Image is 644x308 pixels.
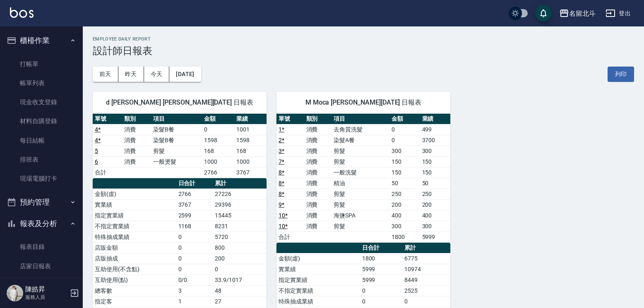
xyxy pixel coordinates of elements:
td: 3 [176,285,213,296]
a: 材料自購登錄 [3,112,79,131]
td: 剪髮 [332,156,389,167]
td: 300 [420,221,450,232]
td: 店販抽成 [93,253,176,264]
td: 合計 [93,167,122,178]
td: 1001 [234,124,267,135]
td: 1800 [389,232,420,242]
td: 150 [420,156,450,167]
td: 0 [360,296,402,307]
td: 0 [202,124,234,135]
td: 0 [360,285,402,296]
td: 剪髮 [332,189,389,199]
td: 消費 [304,124,332,135]
td: 消費 [304,210,332,221]
button: 登出 [602,6,634,21]
td: 8449 [402,275,450,285]
table: a dense table [276,114,450,243]
td: 5999 [360,264,402,275]
button: 前天 [93,67,118,82]
td: 總客數 [93,285,176,296]
td: 3700 [420,135,450,146]
td: 0 [389,135,420,146]
td: 精油 [332,178,389,189]
td: 合計 [276,232,304,242]
a: 互助日報表 [3,276,79,295]
td: 染髮B餐 [151,135,202,146]
a: 排班表 [3,150,79,169]
td: 200 [420,199,450,210]
td: 150 [389,167,420,178]
td: 400 [389,210,420,221]
th: 累計 [213,178,267,189]
td: 剪髮 [332,199,389,210]
td: 300 [389,146,420,156]
td: 消費 [122,124,151,135]
td: 15445 [213,210,267,221]
a: 打帳單 [3,55,79,74]
td: 不指定實業績 [276,285,360,296]
th: 業績 [234,114,267,124]
td: 8231 [213,221,267,232]
a: 5 [95,148,98,154]
td: 1168 [176,221,213,232]
td: 染髮A餐 [332,135,389,146]
th: 項目 [151,114,202,124]
img: Logo [10,7,34,18]
td: 5999 [360,275,402,285]
td: 消費 [122,135,151,146]
td: 消費 [304,156,332,167]
table: a dense table [93,114,267,178]
td: 1000 [234,156,267,167]
button: 預約管理 [3,191,79,213]
td: 消費 [304,178,332,189]
td: 金額(虛) [93,189,176,199]
td: 1000 [202,156,234,167]
td: 50 [389,178,420,189]
td: 實業績 [276,264,360,275]
a: 帳單列表 [3,74,79,93]
td: 2766 [176,189,213,199]
td: 2525 [402,285,450,296]
button: 列印 [608,67,634,82]
td: 指定實業績 [276,275,360,285]
td: 0 [213,264,267,275]
td: 指定客 [93,296,176,307]
th: 累計 [402,243,450,253]
td: 1 [176,296,213,307]
td: 0 [176,253,213,264]
button: 櫃檯作業 [3,30,79,51]
h3: 設計師日報表 [93,45,634,57]
th: 日合計 [360,243,402,253]
td: 3767 [234,167,267,178]
td: 0 [176,232,213,242]
td: 剪髮 [151,146,202,156]
th: 日合計 [176,178,213,189]
td: 實業績 [93,199,176,210]
th: 項目 [332,114,389,124]
td: 10974 [402,264,450,275]
td: 剪髮 [332,146,389,156]
td: 指定實業績 [93,210,176,221]
td: 33.9/1017 [213,275,267,285]
td: 499 [420,124,450,135]
td: 剪髮 [332,221,389,232]
td: 250 [389,189,420,199]
th: 單號 [276,114,304,124]
td: 2599 [176,210,213,221]
td: 48 [213,285,267,296]
div: 名留北斗 [569,8,596,19]
th: 金額 [202,114,234,124]
p: 服務人員 [25,294,67,301]
td: 27226 [213,189,267,199]
td: 消費 [304,189,332,199]
td: 5720 [213,232,267,242]
td: 消費 [122,146,151,156]
th: 金額 [389,114,420,124]
th: 類別 [304,114,332,124]
td: 1598 [234,135,267,146]
td: 一般洗髮 [332,167,389,178]
td: 800 [213,242,267,253]
td: 168 [202,146,234,156]
td: 店販金額 [93,242,176,253]
td: 0/0 [176,275,213,285]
